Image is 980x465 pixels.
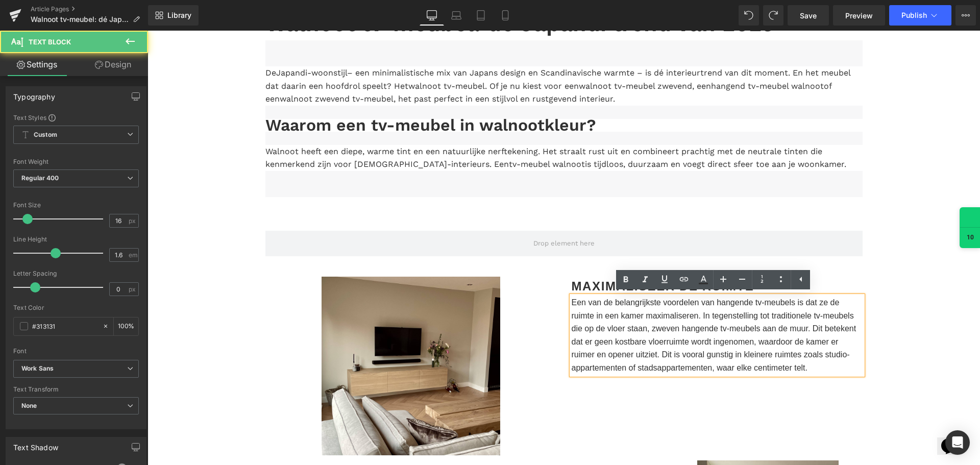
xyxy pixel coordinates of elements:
a: Laptop [444,5,469,26]
span: Save [800,10,817,21]
div: Text Styles [13,113,139,121]
div: % [114,317,138,335]
b: Maximaliseer de ruimte [424,249,607,262]
a: New Library [148,5,199,26]
div: Text Color [13,304,139,311]
div: Font [13,348,139,355]
h3: Waarom een tv-meubel in walnootkleur? [118,88,715,102]
iframe: chat widget [790,394,822,424]
button: Publish [889,5,951,26]
span: tv-meubel walnoot [361,129,437,138]
div: Letter Spacing [13,270,139,277]
i: Work Sans [21,364,54,373]
span: Walnoot heeft een diepe, warme tint en een natuurlijke nerftekening. Het straalt rust uit en comb... [118,116,699,139]
a: Article Pages [31,5,148,13]
span: px [129,217,137,224]
span: Walnoot tv-meubel: dé Japandi trend van 2025 [31,15,129,23]
a: Preview [833,5,885,26]
button: Undo [739,5,759,26]
span: em [129,252,137,258]
span: Japandi-woonstijl [129,37,200,47]
a: 10 [813,177,832,217]
button: Redo [763,5,783,26]
span: De – een minimalistische mix van Japans design en Scandinavische warmte – is dé interieurtrend va... [118,37,703,73]
b: Custom [34,131,57,139]
div: Text Transform [13,386,139,393]
a: Design [76,53,150,76]
div: Font Size [13,202,139,209]
span: Text Block [29,38,71,46]
span: Een van de belangrijkste voordelen van hangende tv-meubels is dat ze de ruimte in een kamer maxim... [424,267,709,341]
input: Color [32,321,97,332]
div: Open Intercom Messenger [945,430,970,455]
span: 10 [819,202,826,211]
span: hangend tv-meubel walnoot [563,51,676,60]
span: walnoot zwevend tv-meubel [132,63,246,73]
div: Line Height [13,236,139,243]
b: Regular 400 [21,174,59,182]
span: Library [167,11,191,20]
span: Publish [901,11,927,19]
div: Font Weight [13,158,139,165]
b: None [21,402,37,409]
span: walnoot tv-meubel [261,51,337,60]
span: px [129,286,137,292]
span: Preview [845,10,873,21]
a: Tablet [469,5,493,26]
span: walnoot tv-meubel zwevend [431,51,545,60]
a: Mobile [493,5,518,26]
button: More [955,5,976,26]
div: Text Shadow [13,437,58,452]
div: Typography [13,87,55,101]
a: Desktop [420,5,444,26]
